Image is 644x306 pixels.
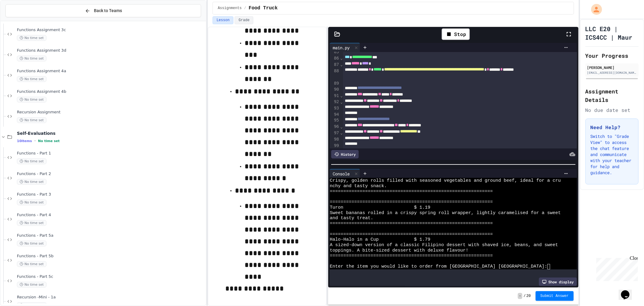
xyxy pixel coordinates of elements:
[330,221,493,226] span: ============================================================
[330,105,340,112] div: 93
[17,89,205,94] span: Functions Assignment 4b
[340,62,343,67] span: Fold line
[526,294,530,298] span: 20
[17,254,205,259] span: Functions - Part 5b
[17,200,46,205] span: No time set
[17,213,205,218] span: Functions - Part 4
[330,205,430,210] span: Turon $ 1.19
[340,93,343,98] span: Fold line
[17,261,46,267] span: No time set
[17,158,46,164] span: No time set
[330,248,468,253] span: toppings. A bite-sized dessert with deluxe flavour!
[330,124,340,130] div: 96
[330,43,360,52] div: main.py
[587,65,637,70] div: [PERSON_NAME]
[17,139,32,143] span: 10 items
[331,150,359,158] div: History
[17,192,205,197] span: Functions - Part 3
[585,2,604,16] div: My Account
[518,293,522,299] span: -
[244,6,246,11] span: /
[330,253,493,259] span: ============================================================
[330,184,387,189] span: nchy and tasty snack.
[213,16,233,24] button: Lesson
[539,278,577,286] div: Show display
[587,70,637,75] div: [EMAIL_ADDRESS][DOMAIN_NAME]
[524,294,526,298] span: /
[330,216,373,221] span: and tasty treat.
[34,138,36,143] span: •
[330,86,340,93] div: 90
[5,4,201,17] button: Back to Teams
[38,139,60,143] span: No time set
[330,264,547,269] span: Enter the item you would like to order from [GEOGRAPHIC_DATA] [GEOGRAPHIC_DATA]:
[17,69,205,74] span: Functions Assignment 4a
[330,237,430,243] span: Halo-Halo in a Cup $ 1.79
[330,189,493,194] span: ============================================================
[17,110,205,115] span: Recursion Assignment
[17,282,46,288] span: No time set
[540,294,569,298] span: Submit Answer
[330,232,493,237] span: ============================================================
[17,28,205,33] span: Functions Assignment 3c
[330,62,340,68] div: 87
[585,51,639,60] h2: Your Progress
[17,241,46,246] span: No time set
[17,220,46,226] span: No time set
[94,8,122,14] span: Back to Teams
[585,87,639,104] h2: Assignment Details
[330,130,340,136] div: 97
[17,117,46,123] span: No time set
[330,143,340,149] div: 99
[330,44,353,51] div: main.py
[17,97,46,103] span: No time set
[330,93,340,99] div: 91
[585,24,639,41] h1: LLC E20 | ICS4CC | Maur
[330,136,340,143] div: 98
[330,178,561,184] span: Crispy, golden rolls filled with seasoned vegetables and ground beef, ideal for a cru
[17,35,46,41] span: No time set
[330,117,340,124] div: 95
[330,49,340,55] div: 85
[340,56,343,60] span: Fold line
[17,179,46,185] span: No time set
[330,171,353,177] div: Console
[330,68,340,81] div: 88
[536,291,574,301] button: Submit Answer
[330,169,360,178] div: Console
[330,200,493,205] span: ============================================================
[594,256,638,281] iframe: chat widget
[340,130,343,135] span: Fold line
[619,282,638,300] iframe: chat widget
[2,2,42,38] div: Chat with us now!Close
[330,243,558,248] span: A sized-down version of a classic Filipino dessert with shaved ice, beans, and sweet
[17,274,205,279] span: Functions - Part 5c
[340,99,343,104] span: Fold line
[340,124,343,129] span: Fold line
[17,171,205,177] span: Functions - Part 2
[17,56,46,61] span: No time set
[330,99,340,105] div: 92
[218,6,242,11] span: Assignments
[330,80,340,86] div: 89
[591,133,634,176] p: Switch to "Grade View" to access the chat feature and communicate with your teacher for help and ...
[330,112,340,118] div: 94
[591,124,634,131] h3: Need Help?
[17,295,205,300] span: Recursion -Mini - 1a
[442,28,470,40] div: Stop
[585,106,639,114] div: No due date set
[17,233,205,238] span: Functions - Part 5a
[17,131,205,136] span: Self-Evaluations
[235,16,253,24] button: Grade
[330,55,340,62] div: 86
[17,48,205,53] span: Functions Assignment 3d
[17,76,46,82] span: No time set
[330,210,561,216] span: Sweet bananas rolled in a crispy spring roll wrapper, lightly caramelised for a sweet
[17,151,205,156] span: Functions - Part 1
[249,5,278,12] span: Food Truck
